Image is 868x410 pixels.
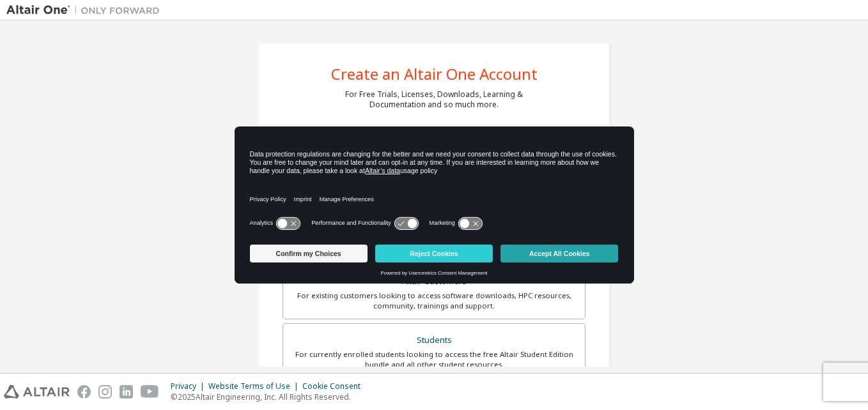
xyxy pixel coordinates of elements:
img: instagram.svg [98,385,112,399]
div: For currently enrolled students looking to access the free Altair Student Edition bundle and all ... [291,349,577,370]
img: altair_logo.svg [4,385,70,399]
img: facebook.svg [77,385,91,399]
div: For Free Trials, Licenses, Downloads, Learning & Documentation and so much more. [345,89,523,110]
img: youtube.svg [141,385,159,399]
div: Cookie Consent [302,381,368,391]
img: linkedin.svg [120,385,133,399]
div: Website Terms of Use [208,381,302,391]
div: Privacy [171,381,208,391]
div: For existing customers looking to access software downloads, HPC resources, community, trainings ... [291,291,577,311]
img: Altair One [6,4,166,17]
p: © 2025 Altair Engineering, Inc. All Rights Reserved. [171,391,368,402]
div: Students [291,331,577,349]
div: Create an Altair One Account [331,66,538,82]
